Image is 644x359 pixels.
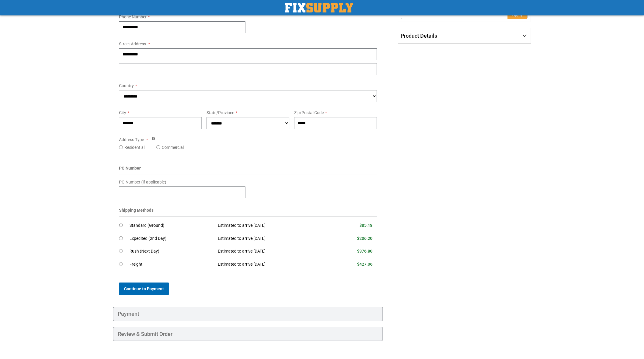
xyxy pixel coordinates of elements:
td: Standard (Ground) [129,219,213,232]
a: store logo [285,3,353,12]
td: Freight [129,258,213,271]
td: Estimated to arrive [DATE] [213,232,328,245]
span: $85.18 [359,223,372,228]
label: Commercial [162,144,184,150]
td: Estimated to arrive [DATE] [213,258,328,271]
td: Expedited (2nd Day) [129,232,213,245]
span: Product Details [401,33,437,39]
span: City [119,110,126,115]
span: Continue to Payment [124,286,164,291]
div: Review & Submit Order [113,327,383,341]
td: Rush (Next Day) [129,245,213,258]
span: Phone Number [119,15,147,19]
td: Estimated to arrive [DATE] [213,219,328,232]
label: Residential [124,144,145,150]
td: Estimated to arrive [DATE] [213,245,328,258]
span: State/Province [207,110,234,115]
span: Street Address [119,42,146,46]
img: Fix Industrial Supply [285,3,353,12]
span: $206.20 [357,236,372,241]
span: $427.06 [357,262,372,267]
span: PO Number (if applicable) [119,180,166,184]
div: Shipping Methods [119,207,377,216]
span: $376.80 [357,249,372,253]
div: PO Number [119,165,377,174]
span: Address Type [119,137,144,142]
button: Continue to Payment [119,283,169,295]
span: Zip/Postal Code [294,110,324,115]
span: Country [119,83,134,88]
div: Payment [113,307,383,321]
